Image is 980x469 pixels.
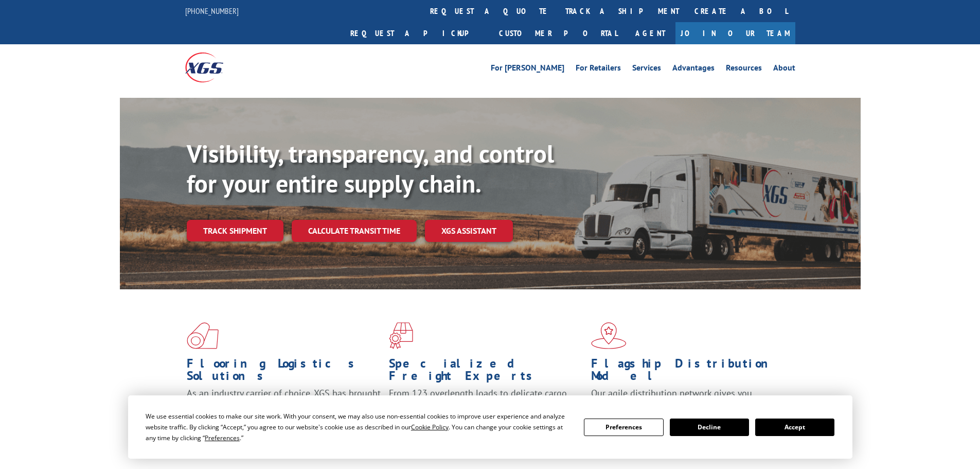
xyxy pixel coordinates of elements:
[591,322,627,349] img: xgs-icon-flagship-distribution-model-red
[389,387,583,433] p: From 123 overlength loads to delicate cargo, our experienced staff knows the best way to move you...
[675,22,795,44] a: Join Our Team
[584,419,663,436] button: Preferences
[185,6,239,16] a: [PHONE_NUMBER]
[187,387,381,424] span: As an industry carrier of choice, XGS has brought innovation and dedication to flooring logistics...
[389,357,583,387] h1: Specialized Freight Experts
[672,64,715,75] a: Advantages
[187,357,381,387] h1: Flooring Logistics Solutions
[187,220,283,241] a: Track shipment
[128,395,852,459] div: Cookie Consent Prompt
[625,22,675,44] a: Agent
[146,411,572,443] div: We use essential cookies to make our site work. With your consent, we may also use non-essential ...
[755,419,834,436] button: Accept
[576,64,621,75] a: For Retailers
[726,64,762,75] a: Resources
[670,419,749,436] button: Decline
[425,220,513,242] a: XGS ASSISTANT
[292,220,417,242] a: Calculate transit time
[343,22,491,44] a: Request a pickup
[411,423,449,431] span: Cookie Policy
[491,64,564,75] a: For [PERSON_NAME]
[491,22,625,44] a: Customer Portal
[591,387,780,411] span: Our agile distribution network gives you nationwide inventory management on demand.
[205,433,240,442] span: Preferences
[389,322,413,349] img: xgs-icon-focused-on-flooring-red
[187,137,554,199] b: Visibility, transparency, and control for your entire supply chain.
[187,322,219,349] img: xgs-icon-total-supply-chain-intelligence-red
[591,357,786,387] h1: Flagship Distribution Model
[773,64,795,75] a: About
[632,64,661,75] a: Services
